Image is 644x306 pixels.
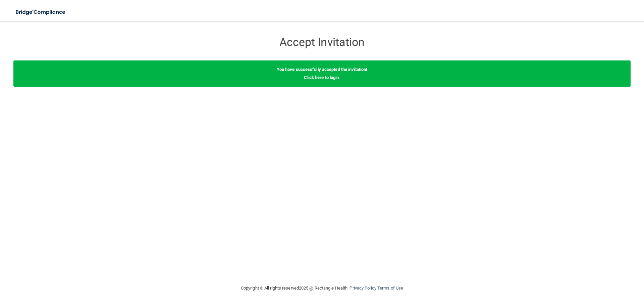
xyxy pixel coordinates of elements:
[350,286,376,291] a: Privacy Policy
[277,67,368,72] b: You have successfully accepted the invitation!
[304,75,339,80] a: Click here to login
[377,286,403,291] a: Terms of Use
[200,277,444,299] div: Copyright © All rights reserved 2025 @ Rectangle Health | |
[13,60,631,87] div: .
[200,36,444,48] h3: Accept Invitation
[10,5,72,19] img: bridge_compliance_login_screen.278c3ca4.svg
